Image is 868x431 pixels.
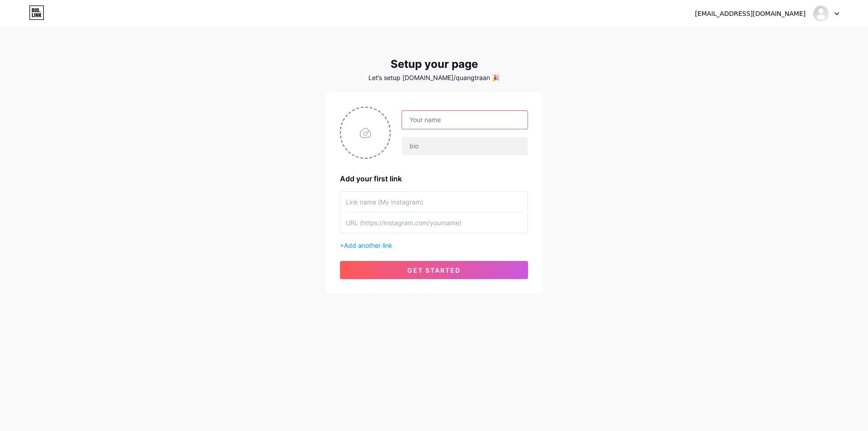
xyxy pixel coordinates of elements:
[346,213,522,233] input: URL (https://instagram.com/yourname)
[325,74,542,81] div: Let’s setup [DOMAIN_NAME]/quangtraan 🎉
[344,242,392,249] span: Add another link
[695,9,806,19] div: [EMAIL_ADDRESS][DOMAIN_NAME]
[346,192,522,212] input: Link name (My Instagram)
[340,173,528,184] div: Add your first link
[340,261,528,279] button: get started
[812,5,830,22] img: Quang Traan
[402,111,528,129] input: Your name
[407,266,461,274] span: get started
[325,58,542,71] div: Setup your page
[402,137,528,155] input: bio
[340,241,528,250] div: +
